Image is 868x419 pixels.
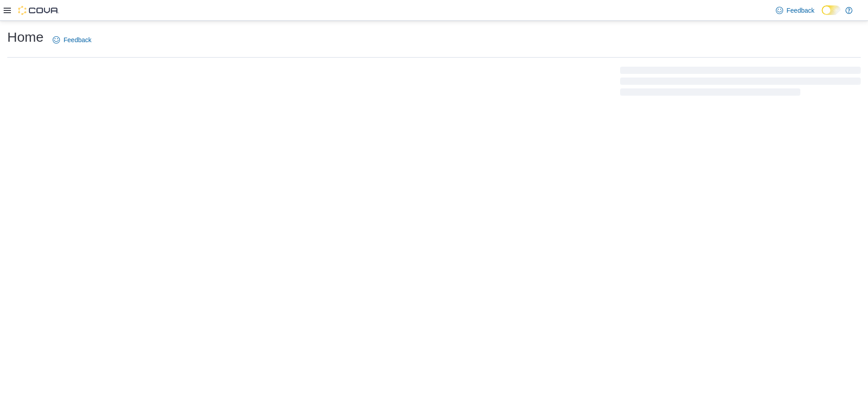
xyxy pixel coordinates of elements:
[822,5,841,15] input: Dark Mode
[620,68,861,97] span: Loading
[7,28,44,46] h1: Home
[64,35,91,44] span: Feedback
[49,31,95,49] a: Feedback
[18,6,59,15] img: Cova
[772,1,818,19] a: Feedback
[787,6,814,15] span: Feedback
